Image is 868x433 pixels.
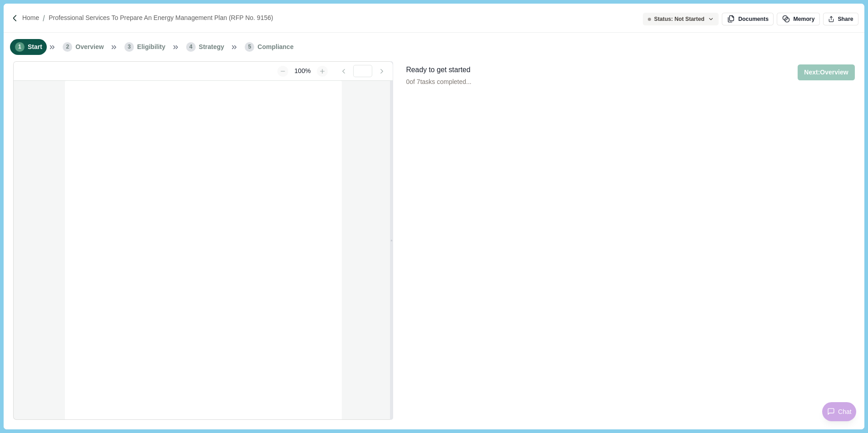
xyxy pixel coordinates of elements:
span: Overview [75,42,104,52]
span: Chat [838,407,852,417]
a: Professional Services to Prepare an Energy Management Plan (RFP No. 9156) [49,13,273,23]
button: Zoom in [317,66,328,77]
span: 5 [245,42,254,52]
p: 0 of 7 tasks completed... [406,77,471,87]
button: Chat [822,402,856,421]
span: 1 [15,42,25,52]
span: 2 [63,42,72,52]
span: Compliance [257,42,293,52]
button: Go to previous page [335,66,351,77]
div: 100% [290,66,315,76]
img: Forward slash icon [11,14,19,22]
span: Strategy [199,42,224,52]
button: Zoom out [277,66,288,77]
span: Eligibility [137,42,165,52]
span: 3 [124,42,134,52]
button: Next:Overview [798,64,854,80]
span: Start [28,42,42,52]
img: Forward slash icon [39,14,49,22]
div: Ready to get started [406,64,471,76]
button: Go to next page [374,66,390,77]
a: Home [22,13,39,23]
span: 4 [186,42,196,52]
